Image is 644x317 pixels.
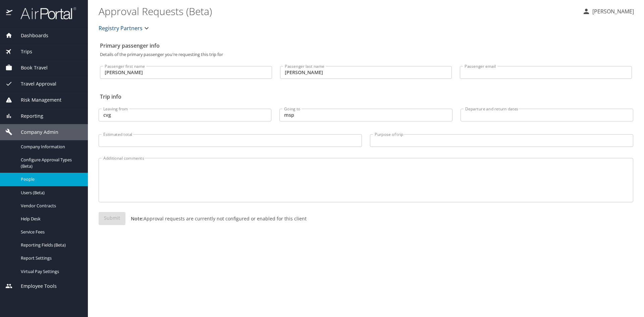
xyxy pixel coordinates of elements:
span: Service Fees [21,229,80,235]
button: Registry Partners [96,21,153,35]
span: Virtual Pay Settings [21,268,80,275]
span: Reporting [12,112,43,120]
h1: Approval Requests (Beta) [99,1,577,21]
img: airportal-logo.png [13,7,76,20]
img: icon-airportal.png [6,7,13,20]
p: [PERSON_NAME] [590,7,634,15]
span: Registry Partners [99,23,143,33]
h2: Primary passenger info [100,40,632,51]
span: Travel Approval [12,80,56,88]
span: Employee Tools [12,282,57,290]
span: Configure Approval Types (Beta) [21,157,80,169]
p: Details of the primary passenger you're requesting this trip for [100,52,632,57]
span: Vendor Contracts [21,203,80,209]
span: Trips [12,48,32,55]
span: Company Admin [12,128,58,136]
h2: Trip info [100,91,632,102]
strong: Note: [131,215,144,222]
span: Company Information [21,144,80,150]
span: People [21,176,80,182]
span: Risk Management [12,96,61,104]
span: Help Desk [21,216,80,222]
button: [PERSON_NAME] [580,5,637,17]
span: Dashboards [12,32,48,39]
span: Reporting Fields (Beta) [21,242,80,248]
span: Report Settings [21,255,80,261]
span: Book Travel [12,64,48,71]
p: Approval requests are currently not configured or enabled for this client [125,215,307,222]
span: Users (Beta) [21,190,80,196]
